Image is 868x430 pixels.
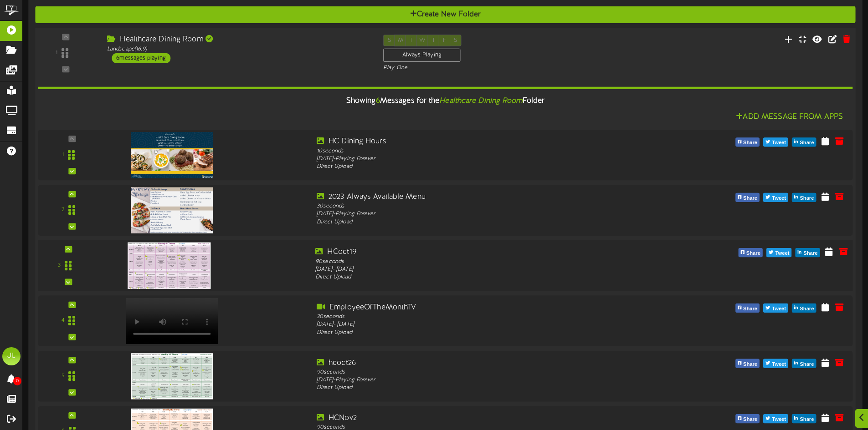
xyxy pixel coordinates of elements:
[738,248,763,257] button: Share
[317,376,642,384] div: [DATE] - Playing Forever
[112,53,170,63] div: 6 messages playing
[792,137,816,147] button: Share
[741,304,759,314] span: Share
[383,49,460,62] div: Always Playing
[796,248,820,257] button: Share
[763,137,788,147] button: Tweet
[317,147,642,155] div: 10 seconds
[741,359,759,369] span: Share
[317,413,642,424] div: HCNov2
[131,187,213,233] img: 5744eacd-89b9-4eb1-ad74-95857d9d302ceverydayofferingstvjpg.jpg
[383,64,576,72] div: Play One
[107,45,370,53] div: Landscape ( 16:9 )
[792,304,816,313] button: Share
[376,97,380,105] span: 6
[801,248,819,258] span: Share
[317,210,642,218] div: [DATE] - Playing Forever
[763,304,788,313] button: Tweet
[31,91,859,111] div: Showing Messages for the Folder
[317,321,642,329] div: [DATE] - [DATE]
[770,359,788,369] span: Tweet
[317,329,642,337] div: Direct Upload
[317,218,642,226] div: Direct Upload
[317,384,642,392] div: Direct Upload
[773,248,791,258] span: Tweet
[131,353,213,399] img: b615646e-00dc-4069-93eb-20dc480ba5d2.jpg
[763,193,788,202] button: Tweet
[733,111,846,123] button: Add Message From Apps
[766,248,791,257] button: Tweet
[128,243,211,289] img: 86dc7cb9-fe28-46aa-aa26-231df4e23807.jpg
[741,415,759,425] span: Share
[735,359,760,368] button: Share
[315,247,644,258] div: HCoct19
[798,359,816,369] span: Share
[317,163,642,171] div: Direct Upload
[107,35,370,45] div: Healthcare Dining Room
[798,304,816,314] span: Share
[770,193,788,203] span: Tweet
[735,193,760,202] button: Share
[792,414,816,423] button: Share
[131,132,213,178] img: ef5d459b-ab2a-469e-b821-547dcd0dbdabhcdiningroom.jpg
[317,192,642,202] div: 2023 Always Available Menu
[770,415,788,425] span: Tweet
[745,248,762,258] span: Share
[763,359,788,368] button: Tweet
[317,155,642,163] div: [DATE] - Playing Forever
[317,369,642,376] div: 90 seconds
[439,97,522,105] i: Healthcare Dining Room
[798,138,816,148] span: Share
[13,377,21,385] span: 0
[317,358,642,368] div: hcoct26
[770,304,788,314] span: Tweet
[317,202,642,210] div: 30 seconds
[792,359,816,368] button: Share
[315,273,644,282] div: Direct Upload
[741,193,759,203] span: Share
[741,138,759,148] span: Share
[35,6,855,23] button: Create New Folder
[735,304,760,313] button: Share
[317,303,642,313] div: EmployeeOfTheMonthTV
[2,347,21,365] div: JL
[792,193,816,202] button: Share
[798,193,816,203] span: Share
[317,137,642,147] div: HC Dining Hours
[735,414,760,423] button: Share
[317,313,642,321] div: 30 seconds
[798,415,816,425] span: Share
[770,138,788,148] span: Tweet
[735,137,760,147] button: Share
[315,258,644,266] div: 90 seconds
[315,266,644,274] div: [DATE] - [DATE]
[763,414,788,423] button: Tweet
